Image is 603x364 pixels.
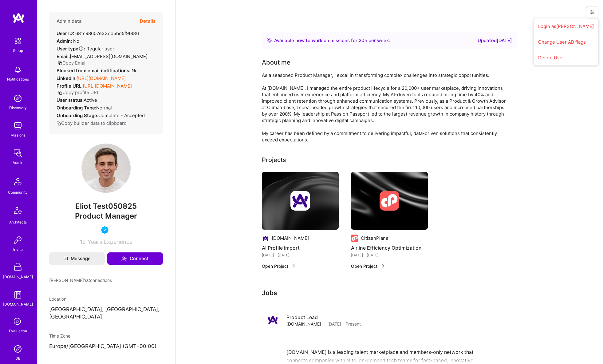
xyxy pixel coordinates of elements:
div: 681c98607e33dd5bd5f9f836 [57,30,139,37]
strong: User status: [57,97,84,103]
a: [URL][DOMAIN_NAME] [83,83,132,89]
img: discovery [12,92,24,105]
img: Company logo [290,191,310,211]
img: cover [262,172,339,230]
img: setup [11,34,24,47]
img: Company logo [380,191,399,211]
div: Evaluation [9,328,27,334]
button: Message [49,252,105,265]
button: Details [140,12,156,30]
button: Copy profile URL [58,89,99,96]
strong: Blocked from email notifications: [57,68,132,73]
div: Missions [10,132,26,138]
span: Eliot Test050825 [49,202,163,211]
span: 12 [80,239,86,245]
div: [DOMAIN_NAME] [3,301,33,307]
h4: Admin data [57,18,82,24]
div: [DATE] - [DATE] [351,252,428,258]
strong: User type : [57,46,85,52]
div: Setup [13,47,23,54]
img: Architects [10,204,25,219]
img: admin teamwork [12,147,24,159]
button: Change User AB flags [534,34,598,50]
div: [DOMAIN_NAME] [3,274,33,280]
i: icon Copy [57,121,61,126]
span: · [324,321,325,327]
h4: AI Profile Import [262,244,339,252]
span: Time Zone [49,333,70,338]
div: Discovery [9,105,27,111]
div: Regular user [57,45,114,52]
i: icon Copy [58,90,62,95]
strong: User ID: [57,30,74,36]
strong: Onboarding Type: [57,105,96,111]
div: As a seasoned Product Manager, I excel in transforming complex challenges into strategic opportun... [262,72,508,143]
p: [GEOGRAPHIC_DATA], [GEOGRAPHIC_DATA], [GEOGRAPHIC_DATA] [49,306,163,321]
div: Community [8,189,28,196]
div: Notifications [7,76,29,82]
img: logo [12,12,25,23]
span: Product Manager [75,212,137,220]
div: CitizenPlane [361,235,388,241]
div: No [57,38,79,44]
strong: Onboarding Stage: [57,113,98,118]
img: cover [351,172,428,230]
span: normal [96,105,112,111]
img: Vetted A.Teamer [101,226,108,234]
button: Delete User [534,50,598,65]
p: Europe/[GEOGRAPHIC_DATA] (GMT+00:00 ) [49,343,163,350]
h3: Jobs [262,289,517,297]
img: Availability [267,38,272,43]
span: Complete - Accepted [98,113,145,118]
button: Open Project [351,263,385,269]
span: Active [84,97,97,103]
div: Updated [DATE] [478,37,512,44]
button: Open Project [262,263,296,269]
div: Invite [13,246,23,253]
span: [EMAIL_ADDRESS][DOMAIN_NAME] [70,53,148,59]
span: [PERSON_NAME]'s Connections [49,277,112,283]
i: Help [78,46,84,51]
div: About me [262,58,290,67]
div: DB [15,355,21,362]
span: [DATE] - Present [327,321,361,327]
div: Location [49,296,163,302]
button: Connect [107,252,163,265]
img: arrow-right [291,263,296,268]
i: icon Copy [58,61,62,65]
img: User Avatar [81,144,131,193]
a: [URL][DOMAIN_NAME] [77,75,126,81]
img: guide book [12,289,24,301]
strong: Admin: [57,38,72,44]
div: Available now to work on missions for h per week . [274,37,390,44]
img: Company logo [262,235,269,242]
button: Copy builder data to clipboard [57,120,127,126]
span: 20 [359,38,365,43]
div: Projects [262,155,286,164]
strong: Profile URL: [57,83,83,89]
div: [DOMAIN_NAME] [272,235,309,241]
img: A Store [12,261,24,274]
h4: Airline Efficiency Optimization [351,244,428,252]
button: Login as[PERSON_NAME] [534,18,598,34]
span: Years Experience [88,239,132,245]
i: icon Connect [121,256,127,261]
img: bell [12,64,24,76]
img: Invite [12,234,24,246]
h4: Product Lead [286,314,361,321]
img: Company logo [351,235,358,242]
div: Architects [9,219,27,225]
img: Admin Search [12,343,24,355]
img: arrow-right [380,263,385,268]
strong: LinkedIn: [57,75,77,81]
img: Community [10,174,25,189]
div: Admin [13,159,23,166]
strong: Email: [57,53,70,59]
div: [DATE] - [DATE] [262,252,339,258]
button: Copy Email [58,60,87,66]
i: icon Mail [64,256,68,261]
i: icon SelectionTeam [12,316,24,328]
div: No [57,67,138,74]
span: [DOMAIN_NAME] [286,321,321,327]
img: Company logo [267,314,279,326]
